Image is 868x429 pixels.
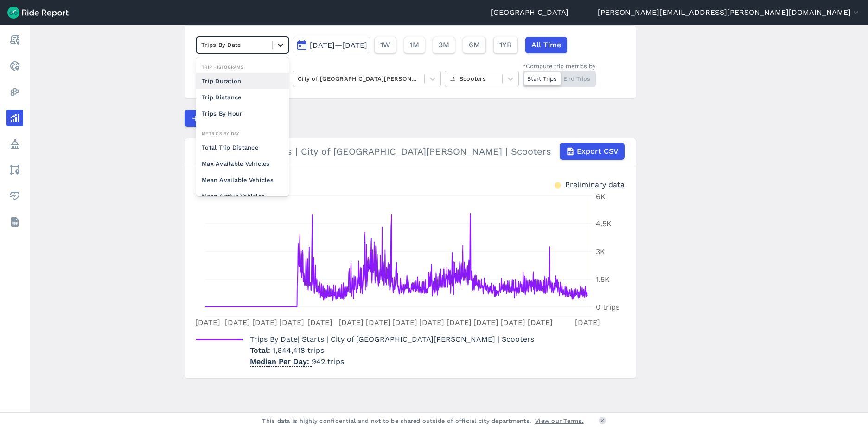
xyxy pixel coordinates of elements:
[225,318,250,327] tspan: [DATE]
[6,214,23,230] a: Datasets
[196,89,289,105] div: Trip Distance
[523,62,596,71] div: *Compute trip metrics by
[250,332,298,344] span: Trips By Date
[279,318,304,327] tspan: [DATE]
[196,105,289,122] div: Trips By Hour
[196,139,289,156] div: Total Trip Distance
[196,172,289,188] div: Mean Available Vehicles
[531,39,561,51] span: All Time
[596,247,605,256] tspan: 3K
[196,156,289,172] div: Max Available Vehicles
[196,188,289,204] div: Mean Active Vehicles
[404,37,425,53] button: 1M
[447,318,472,327] tspan: [DATE]
[419,318,444,327] tspan: [DATE]
[535,416,584,425] a: View our Terms.
[433,37,455,53] button: 3M
[380,39,390,51] span: 1W
[491,7,568,18] a: [GEOGRAPHIC_DATA]
[493,37,518,53] button: 1YR
[252,318,277,327] tspan: [DATE]
[6,58,23,74] a: Realtime
[196,143,625,160] div: Trips By Date | Starts | City of [GEOGRAPHIC_DATA][PERSON_NAME] | Scooters
[439,39,449,51] span: 3M
[6,84,23,100] a: Heatmaps
[525,37,567,53] button: All Time
[577,146,619,157] span: Export CSV
[410,39,419,51] span: 1M
[6,136,23,152] a: Policy
[250,335,534,344] span: | Starts | City of [GEOGRAPHIC_DATA][PERSON_NAME] | Scooters
[575,318,600,327] tspan: [DATE]
[185,110,270,127] button: Compare Metrics
[596,192,606,201] tspan: 6K
[374,37,396,53] button: 1W
[528,318,553,327] tspan: [DATE]
[473,318,498,327] tspan: [DATE]
[596,303,619,312] tspan: 0 trips
[250,356,534,367] p: 942 trips
[250,354,312,367] span: Median Per Day
[596,275,610,284] tspan: 1.5K
[500,318,525,327] tspan: [DATE]
[560,143,625,160] button: Export CSV
[196,129,289,138] div: Metrics By Day
[392,318,417,327] tspan: [DATE]
[565,179,625,189] div: Preliminary data
[338,318,364,327] tspan: [DATE]
[293,37,370,53] button: [DATE]—[DATE]
[310,41,367,50] span: [DATE]—[DATE]
[596,219,612,228] tspan: 4.5K
[196,63,289,71] div: Trip Histograms
[6,32,23,48] a: Report
[250,346,273,355] span: Total
[196,73,289,89] div: Trip Duration
[463,37,486,53] button: 6M
[273,346,324,355] span: 1,644,418 trips
[6,162,23,178] a: Areas
[195,318,220,327] tspan: [DATE]
[469,39,480,51] span: 6M
[7,6,69,19] img: Ride Report
[366,318,391,327] tspan: [DATE]
[6,188,23,204] a: Health
[307,318,332,327] tspan: [DATE]
[499,39,512,51] span: 1YR
[598,7,861,18] button: [PERSON_NAME][EMAIL_ADDRESS][PERSON_NAME][DOMAIN_NAME]
[6,110,23,126] a: Analyze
